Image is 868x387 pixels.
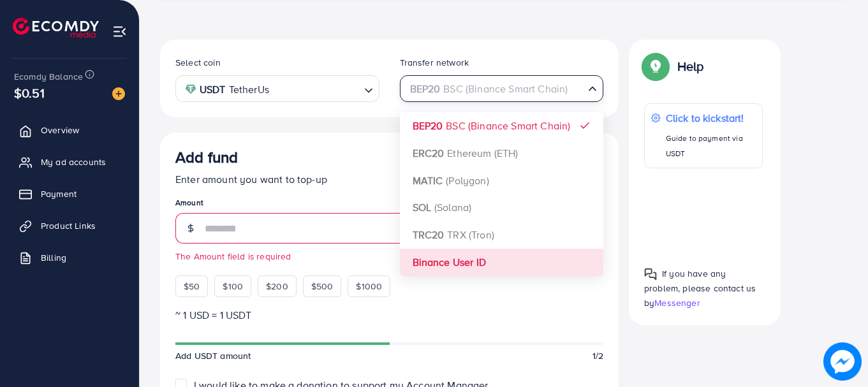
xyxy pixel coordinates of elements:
[175,172,603,187] p: Enter amount you want to top-up
[446,173,489,187] span: (Polygon)
[175,56,221,69] label: Select coin
[112,24,127,39] img: menu
[644,267,756,309] span: If you have any problem, please contact us by
[200,80,226,99] strong: USDT
[10,117,129,143] a: Overview
[654,296,700,309] span: Messenger
[666,131,756,161] p: Guide to payment via USDT
[400,75,604,101] div: Search for option
[41,219,96,232] span: Product Links
[175,197,603,213] legend: Amount
[112,87,125,100] img: image
[41,156,106,168] span: My ad accounts
[666,110,756,126] p: Click to kickstart!
[10,181,129,207] a: Payment
[447,228,494,242] span: TRX (Tron)
[677,59,704,74] p: Help
[273,79,359,99] input: Search for option
[175,250,603,263] small: The Amount field is required
[41,124,79,136] span: Overview
[223,280,243,293] span: $100
[823,342,862,381] img: image
[413,146,445,160] strong: ERC20
[14,84,45,102] span: $0.51
[185,84,196,95] img: coin
[175,349,251,362] span: Add USDT amount
[356,280,382,293] span: $1000
[413,173,443,187] strong: MATIC
[175,75,379,101] div: Search for option
[592,349,603,362] span: 1/2
[10,213,129,238] a: Product Links
[434,200,471,214] span: (Solana)
[644,268,657,281] img: Popup guide
[10,149,129,175] a: My ad accounts
[14,70,83,83] span: Ecomdy Balance
[41,187,77,200] span: Payment
[229,80,269,99] span: TetherUs
[413,255,486,269] strong: Binance User ID
[413,200,431,214] strong: SOL
[175,148,238,166] h3: Add fund
[413,228,445,242] strong: TRC20
[406,79,584,99] input: Search for option
[644,55,667,78] img: Popup guide
[413,119,443,133] strong: BEP20
[447,146,518,160] span: Ethereum (ETH)
[446,119,570,133] span: BSC (Binance Smart Chain)
[184,280,200,293] span: $50
[175,307,603,323] p: ~ 1 USD = 1 USDT
[10,245,129,270] a: Billing
[400,56,469,69] label: Transfer network
[311,280,334,293] span: $500
[41,251,66,264] span: Billing
[266,280,288,293] span: $200
[13,18,99,38] img: logo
